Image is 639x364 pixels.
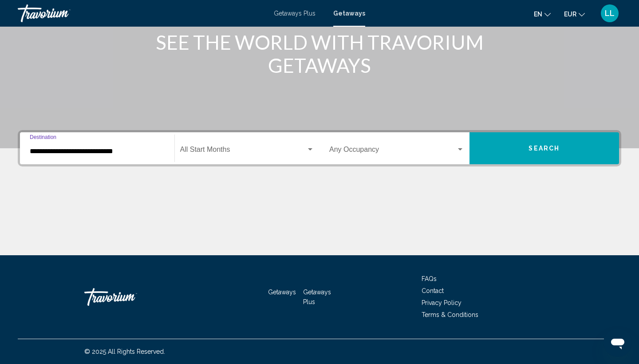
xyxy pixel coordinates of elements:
[529,145,560,152] span: Search
[603,328,632,357] iframe: Bouton de lancement de la fenêtre de messagerie
[422,275,437,282] a: FAQs
[564,11,576,18] span: EUR
[84,348,165,355] span: © 2025 All Rights Reserved.
[469,132,619,164] button: Search
[422,311,478,318] a: Terms & Conditions
[422,299,461,306] a: Privacy Policy
[84,284,173,310] a: Travorium
[268,289,296,296] a: Getaways
[153,31,486,77] h1: SEE THE WORLD WITH TRAVORIUM GETAWAYS
[605,9,615,18] span: LL
[333,10,365,17] a: Getaways
[18,4,265,22] a: Travorium
[534,8,551,20] button: Change language
[598,4,621,23] button: User Menu
[534,11,542,18] span: en
[303,289,331,305] a: Getaways Plus
[20,132,619,164] div: Search widget
[422,287,444,294] a: Contact
[564,8,585,20] button: Change currency
[274,10,316,17] a: Getaways Plus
